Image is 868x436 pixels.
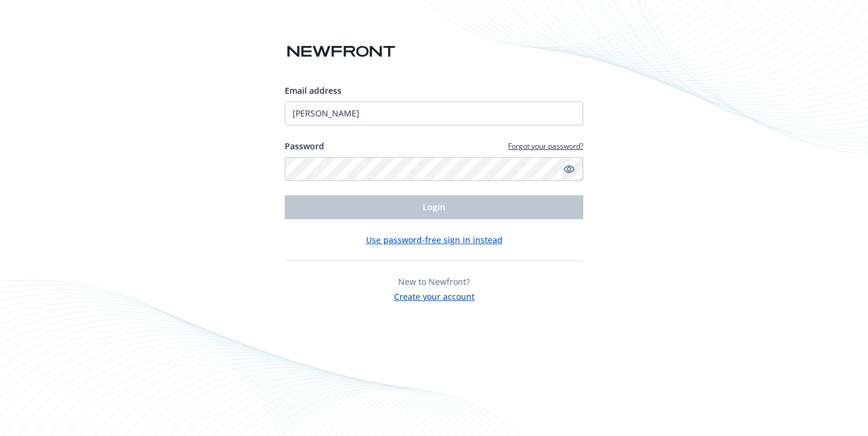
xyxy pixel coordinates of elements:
button: Create your account [394,288,475,303]
label: Password [285,140,324,152]
a: Show password [562,162,576,176]
span: Email address [285,85,341,96]
input: Enter your email [285,102,583,125]
button: Use password-free sign in instead [366,234,503,246]
span: Login [423,201,445,213]
span: New to Newfront? [398,276,470,287]
input: Enter your password [285,157,583,181]
img: Newfront logo [285,41,398,62]
button: Login [285,195,583,219]
a: Forgot your password? [508,141,583,151]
